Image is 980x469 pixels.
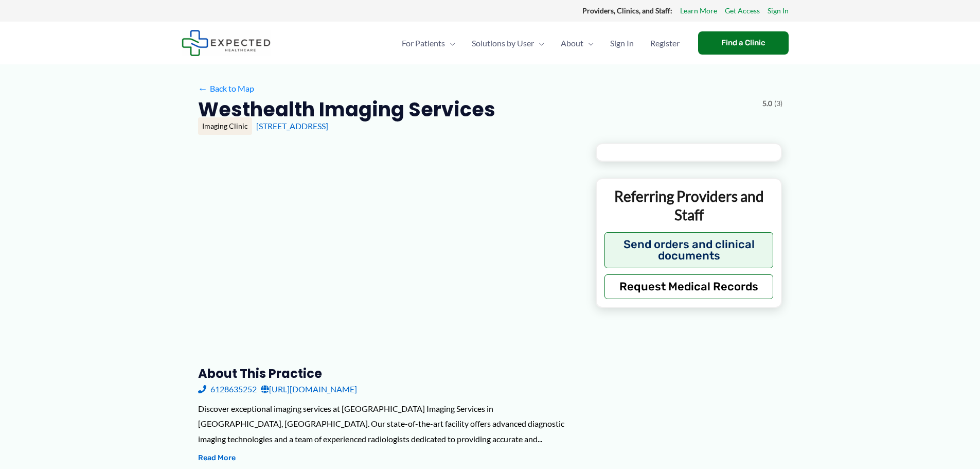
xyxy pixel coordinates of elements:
[394,25,688,61] nav: Primary Site Navigation
[553,25,602,61] a: AboutMenu Toggle
[650,25,680,61] span: Register
[774,97,782,110] span: (3)
[610,25,634,61] span: Sign In
[725,4,760,18] a: Get Access
[582,6,672,15] strong: Providers, Clinics, and Staff:
[604,274,774,299] button: Request Medical Records
[445,25,455,61] span: Menu Toggle
[261,381,357,397] a: [URL][DOMAIN_NAME]
[680,4,717,18] a: Learn More
[472,25,534,61] span: Solutions by User
[198,83,208,93] span: ←
[198,97,495,122] h2: Westhealth Imaging Services
[762,97,772,110] span: 5.0
[198,381,257,397] a: 6128635252
[198,117,252,135] div: Imaging Clinic
[534,25,544,61] span: Menu Toggle
[198,366,579,381] h3: About this practice
[402,25,445,61] span: For Patients
[198,452,236,464] button: Read More
[256,121,328,131] a: [STREET_ADDRESS]
[583,25,594,61] span: Menu Toggle
[198,401,579,447] div: Discover exceptional imaging services at [GEOGRAPHIC_DATA] Imaging Services in [GEOGRAPHIC_DATA],...
[768,4,789,18] a: Sign In
[602,25,642,61] a: Sign In
[394,25,464,61] a: For PatientsMenu Toggle
[464,25,553,61] a: Solutions by UserMenu Toggle
[561,25,583,61] span: About
[698,31,789,55] a: Find a Clinic
[604,187,774,224] p: Referring Providers and Staff
[182,30,271,56] img: Expected Healthcare Logo - side, dark font, small
[642,25,688,61] a: Register
[604,232,774,268] button: Send orders and clinical documents
[198,81,254,96] a: ←Back to Map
